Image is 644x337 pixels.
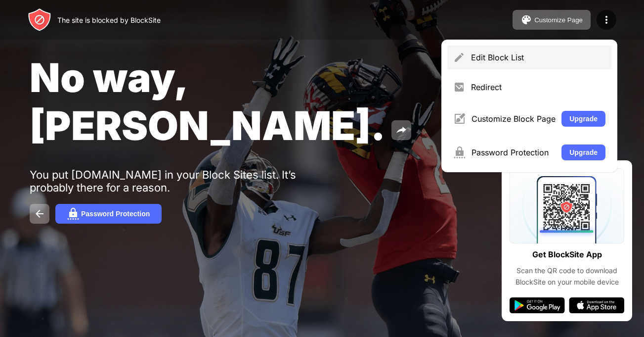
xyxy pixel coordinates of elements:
[28,8,51,32] img: header-logo.svg
[30,53,386,149] span: No way, [PERSON_NAME].
[81,210,150,218] div: Password Protection
[395,124,407,136] img: share.svg
[471,52,605,62] div: Edit Block List
[67,208,79,220] img: password.svg
[471,82,605,92] div: Redirect
[472,114,556,124] div: Customize Block Page
[55,204,162,224] button: Password Protection
[453,81,465,93] img: menu-redirect.svg
[453,113,466,125] img: menu-customize.svg
[510,297,565,313] img: google-play.svg
[472,147,556,157] div: Password Protection
[34,208,45,220] img: back.svg
[534,16,583,24] div: Customize Page
[453,146,466,158] img: menu-password.svg
[520,14,532,26] img: pallet.svg
[569,297,624,313] img: app-store.svg
[513,10,591,30] button: Customize Page
[453,51,465,63] img: menu-pencil.svg
[30,168,335,194] div: You put [DOMAIN_NAME] in your Block Sites list. It’s probably there for a reason.
[601,14,612,26] img: menu-icon.svg
[57,16,161,24] div: The site is blocked by BlockSite
[561,144,605,160] button: Upgrade
[561,111,605,127] button: Upgrade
